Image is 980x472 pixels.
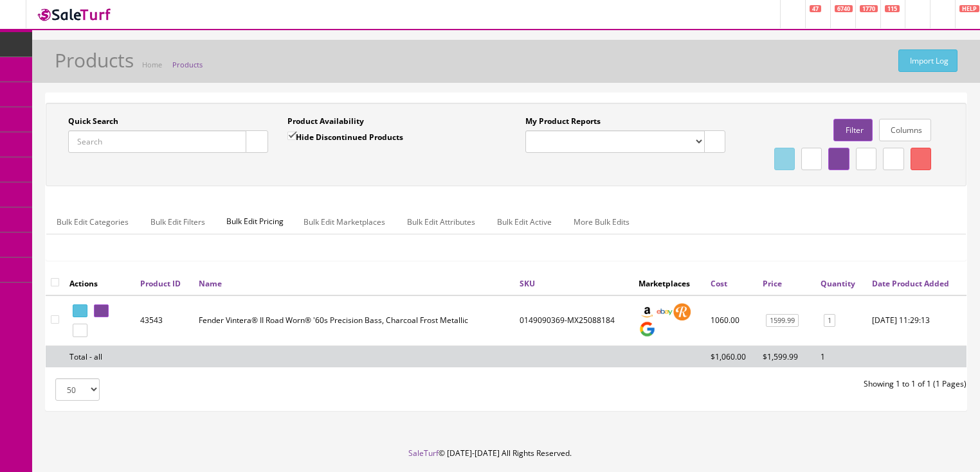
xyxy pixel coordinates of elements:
[705,295,758,346] td: 1060.00
[758,345,815,367] td: $1,599.99
[199,278,222,289] a: Name
[563,209,640,234] a: More Bulk Edits
[763,278,782,289] a: Price
[287,132,296,140] input: Hide Discontinued Products
[172,60,203,69] a: Products
[766,314,799,328] a: 1599.99
[633,272,705,295] th: Marketplaces
[140,278,181,289] a: Product ID
[705,345,758,367] td: $1,060.00
[287,130,403,143] label: Hide Discontinued Products
[397,209,485,234] a: Bulk Edit Attributes
[520,278,535,289] a: SKU
[68,130,246,153] input: Search
[639,320,656,338] img: google_shopping
[872,278,949,289] a: Date Product Added
[68,116,118,127] label: Quick Search
[64,345,135,367] td: Total - all
[55,49,134,71] h1: Products
[821,278,855,289] a: Quantity
[64,272,135,295] th: Actions
[135,295,194,346] td: 43543
[140,209,215,234] a: Bulk Edit Filters
[898,49,957,72] a: Import Log
[287,116,364,127] label: Product Availability
[506,378,976,390] div: Showing 1 to 1 of 1 (1 Pages)
[639,303,656,320] img: amazon
[835,5,853,12] span: 6740
[217,209,293,234] span: Bulk Edit Pricing
[194,295,514,346] td: Fender Vintera® II Road Worn® '60s Precision Bass, Charcoal Frost Metallic
[293,209,395,234] a: Bulk Edit Marketplaces
[810,5,821,12] span: 47
[815,345,867,367] td: 1
[142,60,162,69] a: Home
[514,295,633,346] td: 0149090369-MX25088184
[885,5,900,12] span: 115
[833,119,872,141] a: Filter
[525,116,601,127] label: My Product Reports
[46,209,139,234] a: Bulk Edit Categories
[487,209,562,234] a: Bulk Edit Active
[824,314,835,328] a: 1
[36,6,113,23] img: SaleTurf
[673,303,691,320] img: reverb
[867,295,966,346] td: 2025-08-19 11:29:13
[860,5,878,12] span: 1770
[656,303,673,320] img: ebay
[959,5,979,12] span: HELP
[711,278,727,289] a: Cost
[879,119,931,141] a: Columns
[408,448,439,459] a: SaleTurf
